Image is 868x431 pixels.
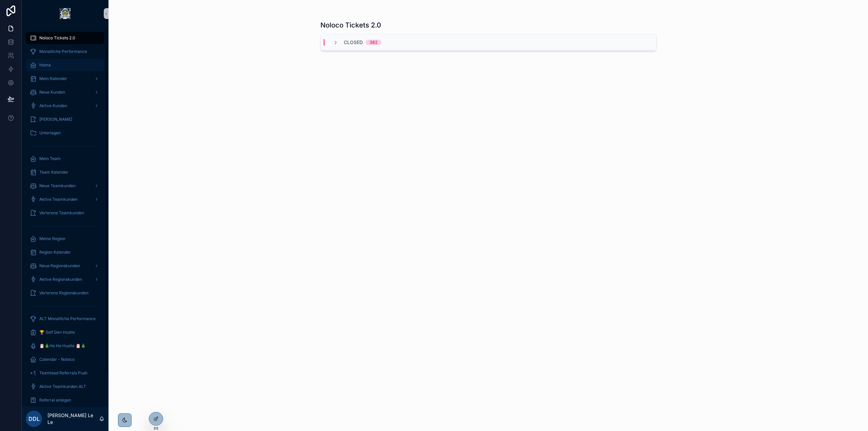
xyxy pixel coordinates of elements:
img: App logo [60,8,71,19]
span: Neue Kunden [39,90,65,95]
span: Aktive Regionskunden [39,277,82,282]
span: Team Kalender [39,170,68,175]
a: Referral anlegen [26,394,104,406]
a: Monatliche Performance [26,45,104,58]
div: scrollable content [22,27,108,407]
a: Aktive Teamkunden [26,193,104,205]
a: ALT Monatliche Performance [26,313,104,325]
span: Aktive Teamkunden [39,197,78,202]
span: Referral anlegen [39,397,71,403]
span: [PERSON_NAME] [39,117,72,122]
a: Calendar - Noloco [26,353,104,366]
a: Meine Region [26,233,104,245]
span: Mein Team [39,156,61,161]
span: Neue Teamkunden [39,183,76,189]
div: 382 [370,40,377,45]
span: 🎅🎄Ho Ho Hustle 🎅🎄 [39,343,86,349]
a: Neue Teamkunden [26,180,104,192]
a: Verlorene Regionskunden [26,287,104,299]
span: Teamlead Referrals Push [39,370,87,376]
span: Closed [344,39,363,46]
span: Aktive Teamkunden ALT [39,384,86,389]
a: Verlorene Teamkunden [26,207,104,219]
a: [PERSON_NAME] [26,113,104,125]
p: [PERSON_NAME] Le Le [47,412,99,426]
span: ALT Monatliche Performance [39,316,96,321]
span: Calendar - Noloco [39,357,75,362]
a: 🎅🎄Ho Ho Hustle 🎅🎄 [26,340,104,352]
a: Teamlead Referrals Push [26,367,104,379]
a: Home [26,59,104,71]
span: Verlorene Teamkunden [39,210,84,216]
span: Mein Kalender [39,76,67,81]
a: Unterlagen [26,127,104,139]
a: Neue Regionskunden [26,260,104,272]
span: Region Kalender [39,250,71,255]
a: Noloco Tickets 2.0 [26,32,104,44]
span: Monatliche Performance [39,49,87,54]
a: 🏆 Self Gen Hustle [26,326,104,338]
span: DDL [28,415,40,423]
h1: Noloco Tickets 2.0 [320,20,381,30]
a: Neue Kunden [26,86,104,98]
span: Noloco Tickets 2.0 [39,35,75,41]
a: Aktive Teamkunden ALT [26,380,104,393]
a: Aktive Kunden [26,100,104,112]
span: Meine Region [39,236,65,241]
span: 🏆 Self Gen Hustle [39,330,75,335]
a: Region Kalender [26,246,104,258]
span: Verlorene Regionskunden [39,290,88,296]
span: Home [39,62,51,68]
a: Team Kalender [26,166,104,178]
span: Neue Regionskunden [39,263,80,269]
span: Aktive Kunden [39,103,67,109]
span: Unterlagen [39,130,61,136]
a: Mein Team [26,153,104,165]
a: Aktive Regionskunden [26,273,104,286]
a: Mein Kalender [26,73,104,85]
